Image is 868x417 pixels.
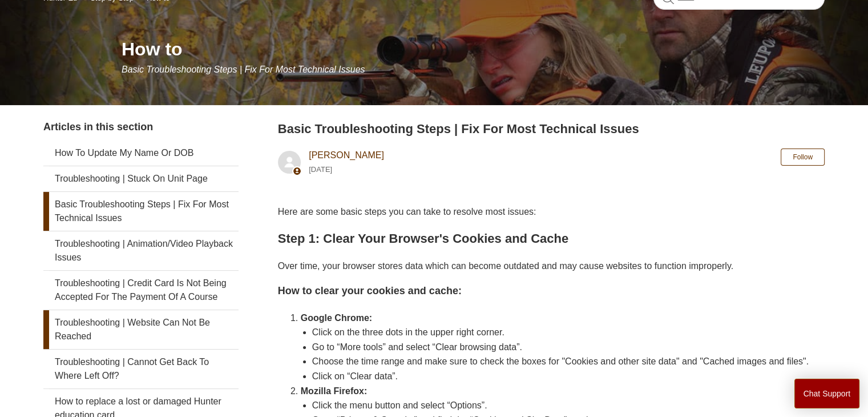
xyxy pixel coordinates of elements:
a: Troubleshooting | Stuck On Unit Page [43,166,239,191]
span: Articles in this section [43,121,153,133]
a: Troubleshooting | Credit Card Is Not Being Accepted For The Payment Of A Course [43,271,239,310]
time: 05/15/2024, 13:19 [309,165,332,174]
p: Here are some basic steps you can take to resolve most issues: [278,205,825,219]
a: Troubleshooting | Website Can Not Be Reached [43,310,239,349]
strong: Google Chrome: [301,313,372,323]
li: Go to “More tools” and select “Clear browsing data”. [312,340,825,355]
h2: Basic Troubleshooting Steps | Fix For Most Technical Issues [278,119,825,138]
a: Troubleshooting | Animation/Video Playback Issues [43,231,239,270]
li: Click on the three dots in the upper right corner. [312,325,825,340]
h1: How to [122,35,825,63]
a: Troubleshooting | Cannot Get Back To Where Left Off? [43,350,239,388]
h2: Step 1: Clear Your Browser's Cookies and Cache [278,228,825,248]
a: [PERSON_NAME] [309,150,384,160]
span: Basic Troubleshooting Steps | Fix For Most Technical Issues [122,65,365,74]
li: Click the menu button and select “Options”. [312,398,825,413]
li: Click on “Clear data”. [312,369,825,384]
h3: How to clear your cookies and cache: [278,283,825,299]
li: Choose the time range and make sure to check the boxes for "Cookies and other site data" and "Cac... [312,354,825,369]
p: Over time, your browser stores data which can become outdated and may cause websites to function ... [278,259,825,274]
button: Follow Article [781,149,825,166]
a: How To Update My Name Or DOB [43,141,239,166]
span: Mozilla Firefox: [301,386,367,396]
a: Basic Troubleshooting Steps | Fix For Most Technical Issues [43,192,239,231]
button: Chat Support [794,379,860,408]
